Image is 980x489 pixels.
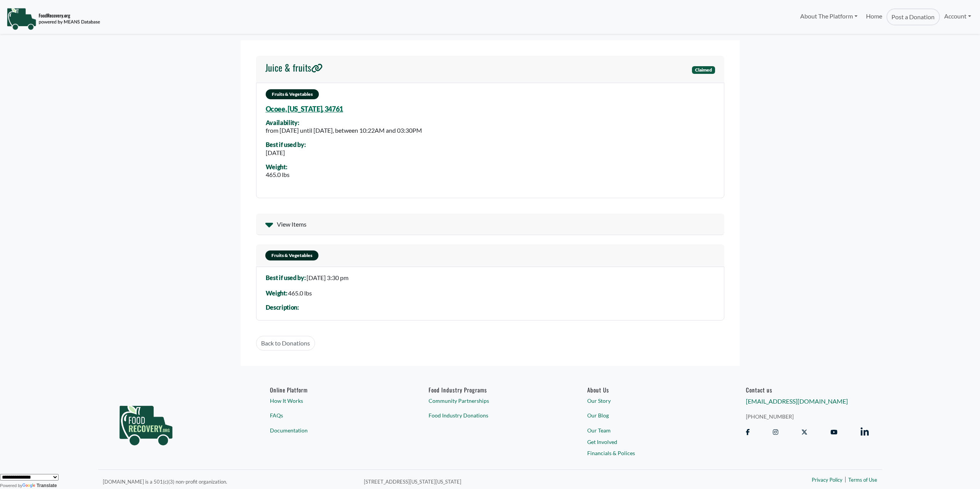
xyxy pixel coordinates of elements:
div: Best if used by: [266,141,306,148]
a: Ocoee, [US_STATE], 34761 [266,105,343,113]
div: [DATE] [266,148,306,157]
h6: Online Platform [270,386,393,393]
h6: Food Industry Programs [429,386,551,393]
a: About Us [587,386,710,393]
span: Fruits & Vegetables [265,250,318,260]
a: Documentation [270,426,393,434]
a: Our Blog [587,411,710,419]
a: Our Team [587,426,710,434]
span: 465.0 lbs [288,289,312,297]
span: Best if used by: [266,274,306,281]
h6: Contact us [746,386,869,393]
div: Availability: [266,119,422,126]
a: Get Involved [587,438,710,446]
div: 465.0 lbs [266,170,290,179]
a: Juice & fruits [265,62,323,77]
a: Home [862,8,886,25]
a: Fruits & Vegetables [256,244,724,267]
a: [EMAIL_ADDRESS][DOMAIN_NAME] [746,397,848,405]
span: View Items [277,220,307,229]
a: FAQs [270,411,393,419]
h4: Juice & fruits [265,62,323,73]
span: Claimed [692,66,715,74]
a: Our Story [587,397,710,405]
span: Fruits & Vegetables [266,89,319,99]
div: Description: [266,304,299,311]
a: Translate [22,483,57,488]
a: About The Platform [796,8,861,24]
a: Account [940,8,975,24]
a: Community Partnerships [429,397,551,405]
a: How It Works [270,397,393,405]
span: [DATE] 3:30 pm [307,274,348,281]
a: Food Industry Donations [429,411,551,419]
img: Google Translate [22,483,37,489]
img: food_recovery_green_logo-76242d7a27de7ed26b67be613a865d9c9037ba317089b267e0515145e5e51427.png [111,386,181,459]
span: Weight: [266,289,287,297]
a: [PHONE_NUMBER] [746,412,869,421]
div: from [DATE] until [DATE], between 10:22AM and 03:30PM [266,126,422,135]
div: Weight: [266,164,290,170]
a: Post a Donation [886,8,940,25]
img: NavigationLogo_FoodRecovery-91c16205cd0af1ed486a0f1a7774a6544ea792ac00100771e7dd3ec7c0e58e41.png [7,7,100,30]
a: Back to Donations [256,336,315,350]
a: Financials & Polices [587,449,710,457]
